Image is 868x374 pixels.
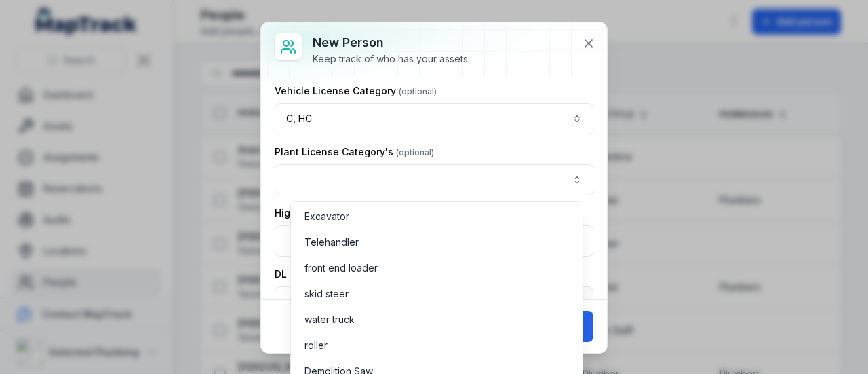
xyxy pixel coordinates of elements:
span: skid steer [304,287,349,301]
span: front end loader [304,261,378,275]
span: Telehandler [304,236,359,249]
span: water truck [304,313,355,326]
span: roller [304,339,328,352]
span: Excavator [304,210,349,223]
